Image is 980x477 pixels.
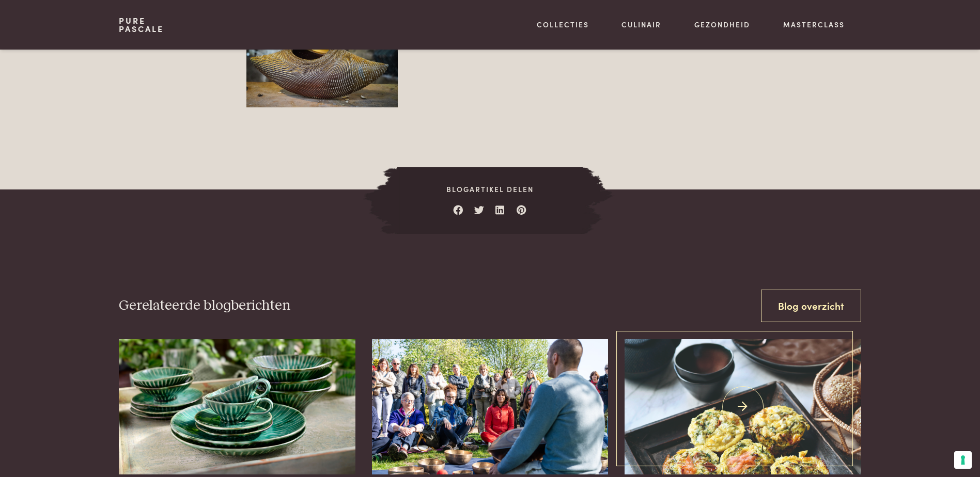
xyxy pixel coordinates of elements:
[246,7,398,107] img: DSC00380
[783,19,845,30] a: Masterclass
[621,19,661,30] a: Culinair
[625,339,861,474] img: creatieve ontbijteitjes_02
[761,290,861,322] a: Blog overzicht
[397,184,583,195] span: Blogartikel delen
[537,19,589,30] a: Collecties
[119,17,164,33] a: PurePascale
[694,19,750,30] a: Gezondheid
[954,451,972,469] button: Uw voorkeuren voor toestemming voor trackingtechnologieën
[119,297,291,315] h3: Gerelateerde blogberichten
[372,339,609,474] img: 250421-lannoo-pascale-naessens_0012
